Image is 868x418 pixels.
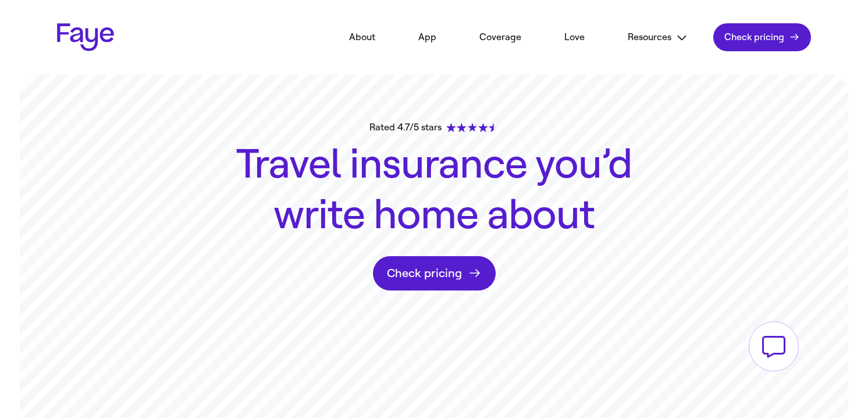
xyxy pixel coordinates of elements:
[57,23,114,51] a: Faye Logo
[332,24,393,50] a: About
[610,24,705,51] button: Resources
[713,23,811,51] a: Check pricing
[858,408,859,409] button: Chat Support
[401,24,454,50] a: App
[373,256,496,291] a: Check pricing
[462,24,539,50] a: Coverage
[369,121,499,134] div: Rated 4.7/5 stars
[225,139,643,241] h1: Travel insurance you’d write home about
[547,24,602,50] a: Love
